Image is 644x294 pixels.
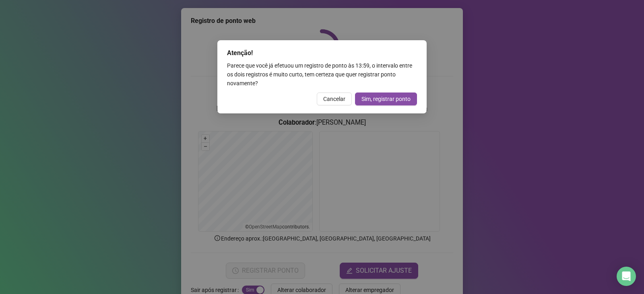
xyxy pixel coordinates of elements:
span: Sim, registrar ponto [361,95,411,103]
button: Sim, registrar ponto [355,93,417,105]
div: Atenção! [227,48,417,58]
button: Cancelar [317,93,352,105]
span: Cancelar [323,95,345,103]
div: Open Intercom Messenger [617,267,636,286]
div: Parece que você já efetuou um registro de ponto às 13:59 , o intervalo entre os dois registros é ... [227,61,417,88]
